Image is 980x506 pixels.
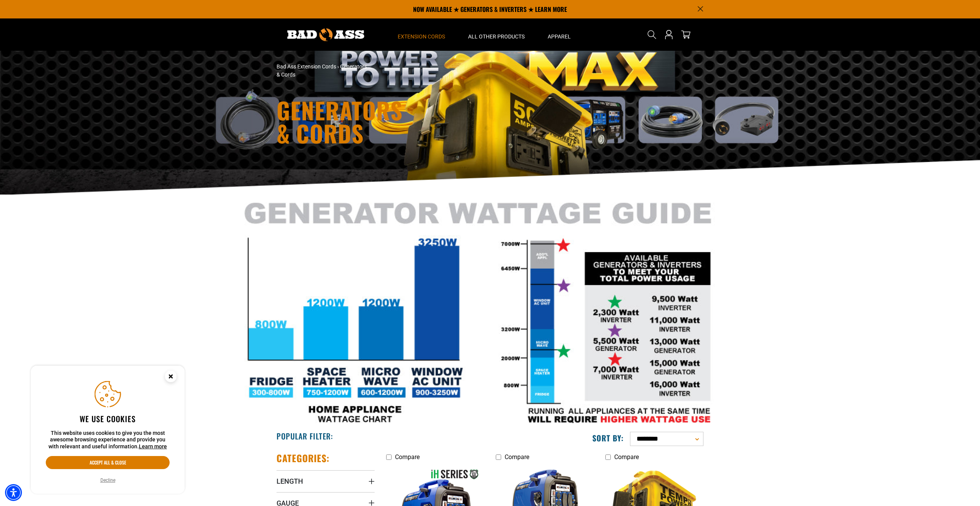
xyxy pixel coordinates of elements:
[277,431,333,441] h2: Popular Filter:
[277,63,557,79] nav: breadcrumbs
[646,28,658,41] summary: Search
[98,476,118,484] button: Decline
[46,414,170,424] h2: We use cookies
[536,18,582,51] summary: Apparel
[337,63,339,70] span: ›
[31,366,185,494] aside: Cookie Consent
[287,28,364,41] img: Bad Ass Extension Cords
[548,33,571,40] span: Apparel
[277,477,303,486] span: Length
[5,484,22,501] div: Accessibility Menu
[277,452,330,464] h2: Categories:
[46,430,170,450] p: This website uses cookies to give you the most awesome browsing experience and provide you with r...
[139,443,167,449] a: This website uses cookies to give you the most awesome browsing experience and provide you with r...
[468,33,525,40] span: All Other Products
[395,453,420,461] span: Compare
[457,18,536,51] summary: All Other Products
[277,63,336,70] a: Bad Ass Extension Cords
[398,33,445,40] span: Extension Cords
[505,453,529,461] span: Compare
[46,456,170,469] button: Accept all & close
[386,18,457,51] summary: Extension Cords
[277,470,375,492] summary: Length
[614,453,639,461] span: Compare
[277,98,557,145] h1: Generators & Cords
[592,433,624,443] label: Sort by:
